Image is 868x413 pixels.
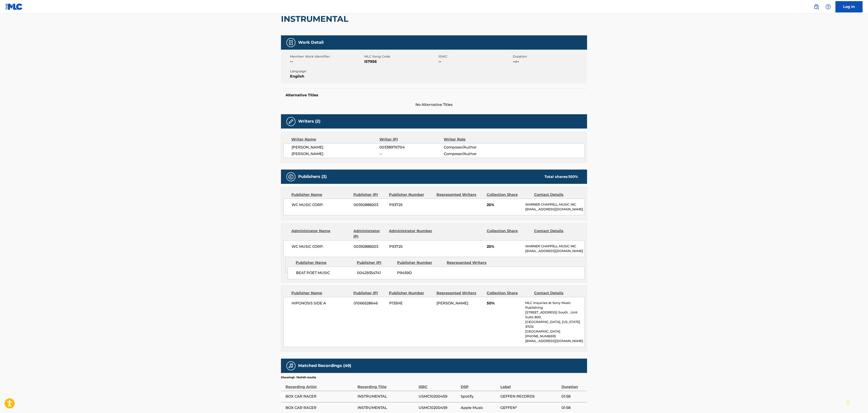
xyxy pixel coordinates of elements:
span: Composer/Author [444,151,502,157]
span: 25% [487,202,522,208]
p: WARNER CHAPPELL MUSIC INC [525,244,584,249]
span: P135HE [389,301,433,306]
h5: Publishers (3) [298,174,327,179]
div: Collection Share [487,192,531,197]
div: Label [500,379,559,390]
span: 25% [487,244,522,249]
div: Collection Share [487,290,531,296]
h5: Writers (2) [298,119,320,124]
span: 00338976704 [379,145,444,150]
span: --:-- [513,59,586,64]
span: 01:58 [561,394,585,399]
p: Showing 1 - 10 of 49 results [281,375,316,379]
img: Work Detail [288,40,294,45]
div: Duration [561,379,585,390]
span: USMC10200459 [419,405,458,411]
h5: Work Detail [298,40,324,45]
h5: Alternative Titles [285,93,583,97]
iframe: Chat Widget [845,391,868,413]
div: Total shares: [544,174,578,180]
div: Writer IPI [379,137,444,142]
p: [GEOGRAPHIC_DATA] [525,329,584,334]
span: P9459D [397,270,443,276]
img: Publishers [288,174,294,180]
div: Represented Writers [436,192,483,197]
span: P93725 [389,244,433,249]
span: P93725 [389,202,433,208]
a: Log In [835,1,863,12]
span: Duration [513,54,586,59]
div: Represented Writers [447,260,493,265]
div: Contact Details [534,228,578,239]
span: WC MUSIC CORP. [292,202,350,208]
span: BOX CAR RACER [285,405,355,411]
div: Drag [847,396,849,409]
span: Apple Music [461,405,498,411]
div: Publisher Name [291,192,350,197]
div: Contact Details [534,290,578,296]
div: Publisher IPI [353,192,386,197]
span: GEFFEN* [500,405,559,411]
span: 00392888203 [354,202,386,208]
span: HIPGNOSIS SIDE A [292,301,350,306]
span: MLC Song Code [364,54,437,59]
div: Recording Artist [285,379,355,390]
span: 100 % [568,175,578,179]
div: Publisher IPI [353,290,386,296]
span: ISWC [439,54,512,59]
div: Publisher Number [389,290,433,296]
div: Publisher Number [389,192,433,197]
img: Matched Recordings [288,363,294,369]
div: ISRC [419,379,458,390]
span: 00392888203 [354,244,386,249]
p: [STREET_ADDRESS] South , Unit Suite 800, [525,310,584,320]
span: [PERSON_NAME] [436,301,468,305]
div: Publisher Number [397,260,443,265]
span: [PERSON_NAME] [292,145,379,150]
span: USMC10200459 [419,394,458,399]
span: 01066528646 [354,301,386,306]
p: MLC Inquiries at Sony Music Publishing [525,301,584,310]
span: INSTRUMENTAL [357,405,416,411]
span: -- [290,59,363,64]
span: BOX CAR RACER [285,394,355,399]
span: Composer/Author [444,145,502,150]
span: -- [379,151,444,157]
span: 50% [487,301,522,306]
h5: Matched Recordings (49) [298,363,351,368]
div: Publisher IPI [357,260,394,265]
img: MLC Logo [5,3,23,10]
div: Publisher Name [291,290,350,296]
div: DSP [461,379,498,390]
span: BEAT POET MUSIC [296,270,354,276]
p: [GEOGRAPHIC_DATA], [US_STATE] 37212 [525,320,584,329]
p: WARNER CHAPPELL MUSIC INC [525,202,584,207]
p: [PHONE_NUMBER] [525,334,584,339]
p: [EMAIL_ADDRESS][DOMAIN_NAME] [525,339,584,343]
div: Help [824,2,833,11]
div: Administrator Number [389,228,433,239]
div: Administrator Name [291,228,350,239]
span: INSTRUMENTAL [357,394,416,399]
p: [EMAIL_ADDRESS][DOMAIN_NAME] [525,249,584,253]
div: Administrator IPI [353,228,386,239]
div: Recording Title [357,379,416,390]
h2: INSTRUMENTAL [281,14,351,24]
div: Writer Role [444,137,502,142]
img: search [814,4,819,10]
span: No Alternative Titles [281,102,587,107]
span: WC MUSIC CORP. [292,244,350,249]
div: Publisher Name [296,260,353,265]
a: Public Search [812,2,821,11]
span: 01:58 [561,405,585,411]
span: Member Work Identifier [290,54,363,59]
img: help [825,4,831,10]
span: -- [439,59,512,64]
span: 00429354741 [357,270,394,276]
span: English [290,74,363,79]
span: Language [290,69,363,74]
span: I57956 [364,59,437,64]
span: Spotify [461,394,498,399]
span: GEFFEN RECORDS [500,394,559,399]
